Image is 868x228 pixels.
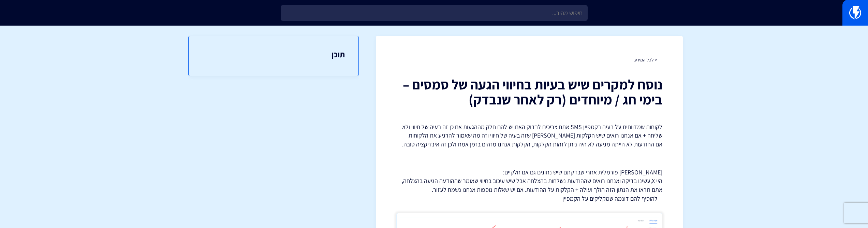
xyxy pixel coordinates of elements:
[396,114,662,149] p: לקוחות שמדווחים על בעיה בקמפיין SMS אתם צריכים לבדוק האם יש להם חלק מההגעות אם כן זה בעיה של חיוו...
[634,57,657,63] a: < לכל המידע
[396,159,662,203] p: [PERSON_NAME] פורמלית אחרי שבדקתם שיש נתונים גם אם חלקיים: היי X,עשינו בדיקה ואנחנו רואים שההודעו...
[202,50,345,59] h3: תוכן
[396,77,662,107] h1: נוסח למקרים שיש בעיות בחיווי הגעה של סמסים – בימי חג / מיוחדים (רק לאחר שנבדק)
[281,5,588,21] input: חיפוש מהיר...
